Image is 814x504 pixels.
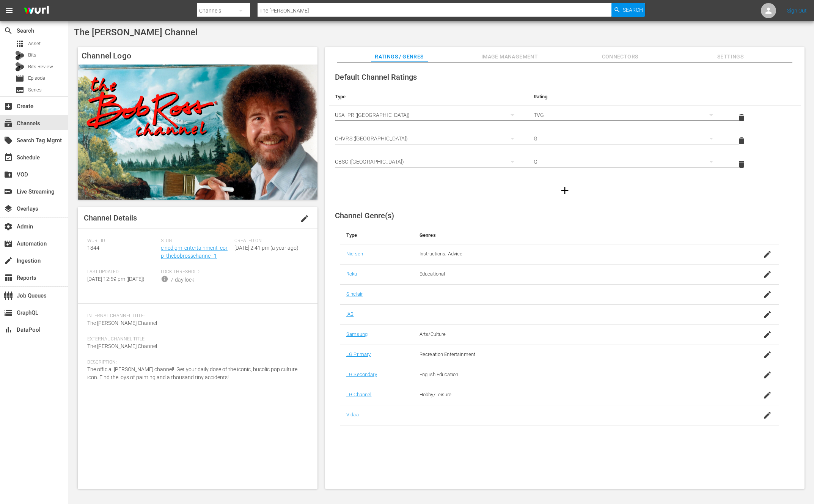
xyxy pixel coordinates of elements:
[161,238,231,244] span: Slug:
[161,245,228,259] a: cinedigm_entertainment_corp_thebobrosschannel_1
[329,88,528,106] th: Type
[346,271,357,277] a: Roku
[87,238,157,244] span: Wurl ID:
[5,6,14,15] span: menu
[15,74,24,83] span: Episode
[732,132,751,150] button: delete
[346,291,363,297] a: Sinclair
[234,238,304,244] span: Created On:
[413,226,731,244] th: Genres
[534,151,720,172] div: G
[4,256,13,265] span: Ingestion
[4,308,13,317] span: GraphQL
[87,313,304,319] span: Internal Channel Title:
[28,40,41,47] span: Asset
[4,204,13,213] span: Overlays
[4,26,13,35] span: Search
[737,113,746,122] span: delete
[4,136,13,145] span: Search Tag Mgmt
[87,366,297,380] span: The official [PERSON_NAME] channel! Get your daily dose of the iconic, bucolic pop culture icon. ...
[161,269,231,275] span: Lock Threshold:
[15,39,24,48] span: Asset
[87,276,145,282] span: [DATE] 12:59 pm ([DATE])
[737,160,746,169] span: delete
[87,343,157,349] span: The [PERSON_NAME] Channel
[702,52,759,61] span: Settings
[732,155,751,173] button: delete
[18,2,55,20] img: ans4CAIJ8jUAAAAAAAAAAAAAAAAAAAAAAAAgQb4GAAAAAAAAAAAAAAAAAAAAAAAAJMjXAAAAAAAAAAAAAAAAAAAAAAAAgAT5G...
[295,209,314,228] button: edit
[340,226,413,244] th: Type
[346,311,354,317] a: IAB
[4,187,13,196] span: Live Streaming
[611,3,645,17] button: Search
[4,239,13,248] span: Automation
[329,88,801,176] table: simple table
[4,222,13,231] span: Admin
[346,372,377,377] a: LG Secondary
[4,291,13,300] span: Job Queues
[4,153,13,162] span: Schedule
[335,104,522,126] div: USA_PR ([GEOGRAPHIC_DATA])
[787,8,807,14] a: Sign Out
[346,331,368,337] a: Samsung
[346,351,371,357] a: LG Primary
[87,359,304,365] span: Description:
[4,119,13,128] span: Channels
[161,275,168,283] span: info
[15,62,24,71] div: Bits Review
[534,104,720,126] div: TVG
[28,74,45,82] span: Episode
[481,52,538,61] span: Image Management
[28,51,36,59] span: Bits
[732,109,751,127] button: delete
[4,273,13,282] span: Reports
[300,214,309,223] span: edit
[84,213,137,222] span: Channel Details
[623,3,643,17] span: Search
[371,52,428,61] span: Ratings / Genres
[335,128,522,149] div: CHVRS ([GEOGRAPHIC_DATA])
[346,251,363,257] a: Nielsen
[4,170,13,179] span: VOD
[4,102,13,111] span: Create
[335,211,394,220] span: Channel Genre(s)
[335,72,417,82] span: Default Channel Ratings
[78,65,317,200] img: The Bob Ross Channel
[78,47,317,65] h4: Channel Logo
[170,276,194,284] div: 7-day lock
[28,86,42,94] span: Series
[87,320,157,326] span: The [PERSON_NAME] Channel
[528,88,726,106] th: Rating
[74,27,198,38] span: The [PERSON_NAME] Channel
[15,85,24,94] span: Series
[592,52,649,61] span: Connectors
[4,325,13,334] span: DataPool
[346,392,371,397] a: LG Channel
[87,336,304,342] span: External Channel Title:
[534,128,720,149] div: G
[87,245,99,251] span: 1844
[234,245,299,251] span: [DATE] 2:41 pm (a year ago)
[335,151,522,172] div: CBSC ([GEOGRAPHIC_DATA])
[15,51,24,60] div: Bits
[737,136,746,145] span: delete
[87,269,157,275] span: Last Updated:
[28,63,53,71] span: Bits Review
[346,412,359,417] a: Vidaa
